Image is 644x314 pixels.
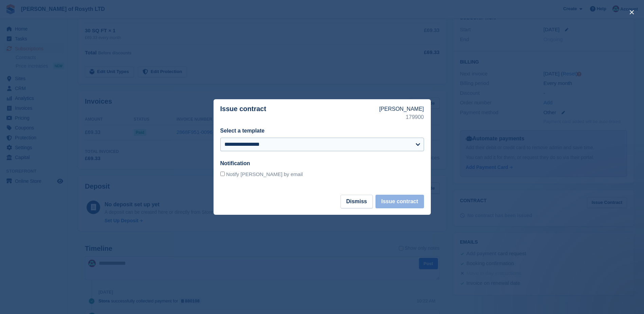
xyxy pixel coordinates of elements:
[220,160,250,166] label: Notification
[375,195,424,208] button: Issue contract
[220,172,225,176] input: Notify [PERSON_NAME] by email
[379,113,424,121] p: 179900
[379,105,424,113] p: [PERSON_NAME]
[341,195,373,208] button: Dismiss
[626,7,637,18] button: close
[220,105,379,121] p: Issue contract
[220,128,265,134] label: Select a template
[226,171,303,177] span: Notify [PERSON_NAME] by email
